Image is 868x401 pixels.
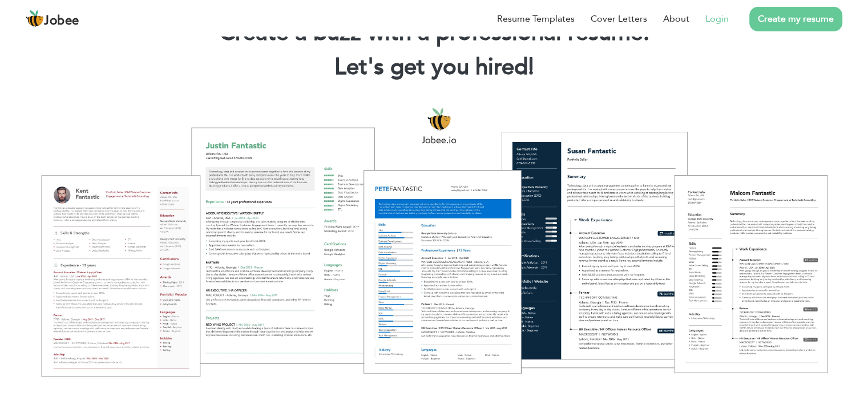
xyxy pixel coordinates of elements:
[390,51,534,83] span: get you hired!
[44,15,79,27] span: Jobee
[705,12,729,26] a: Login
[497,12,575,26] a: Resume Templates
[528,51,534,83] span: |
[749,7,842,31] a: Create my resume
[26,10,79,28] a: Jobee
[663,12,689,26] a: About
[591,12,647,26] a: Cover Letters
[17,18,851,48] h1: Create a buzz with a professional resume.
[17,52,851,82] h2: Let's
[26,10,44,28] img: jobee.io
